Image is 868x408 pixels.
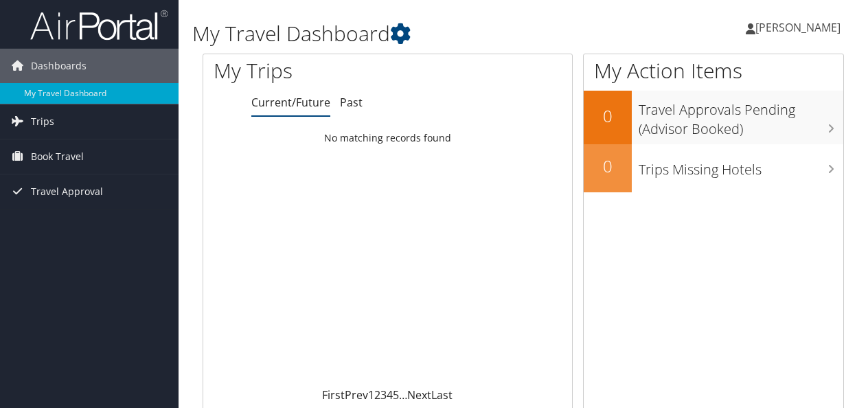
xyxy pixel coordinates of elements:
a: 4 [387,387,393,403]
span: [PERSON_NAME] [755,20,841,35]
a: 2 [374,387,380,403]
a: Prev [345,387,368,403]
h2: 0 [584,104,632,128]
h1: My Action Items [584,56,843,85]
h2: 0 [584,155,632,178]
a: 3 [380,387,387,403]
h3: Trips Missing Hotels [639,153,843,179]
span: … [399,387,407,403]
a: [PERSON_NAME] [746,7,854,48]
span: Dashboards [31,49,87,83]
a: First [322,387,345,403]
a: Current/Future [251,95,330,110]
span: Travel Approval [31,174,103,209]
h3: Travel Approvals Pending (Advisor Booked) [639,93,843,139]
a: 0Travel Approvals Pending (Advisor Booked) [584,91,843,144]
img: airportal-logo.png [30,9,168,41]
td: No matching records found [203,126,572,150]
span: Trips [31,104,54,139]
a: 0Trips Missing Hotels [584,144,843,192]
h1: My Trips [214,56,408,85]
h1: My Travel Dashboard [192,19,634,48]
a: Past [340,95,363,110]
a: 1 [368,387,374,403]
a: Last [431,387,453,403]
a: 5 [393,387,399,403]
a: Next [407,387,431,403]
span: Book Travel [31,139,84,174]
